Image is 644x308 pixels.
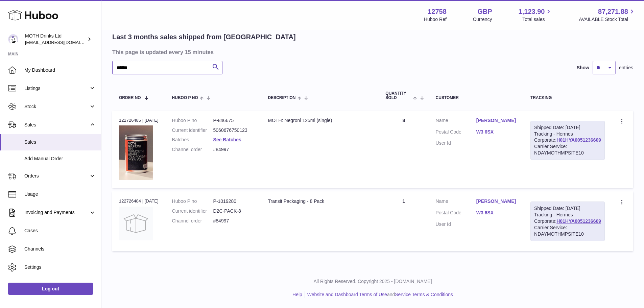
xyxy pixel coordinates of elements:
[24,85,89,92] span: Listings
[119,117,159,123] div: 122726485 | [DATE]
[519,7,545,16] span: 1,123.90
[476,198,517,205] a: [PERSON_NAME]
[395,292,453,297] a: Service Terms & Conditions
[579,7,636,23] a: 87,271.88 AVAILABLE Stock Total
[213,198,255,205] dd: P-1019280
[24,67,96,73] span: My Dashboard
[477,7,492,16] strong: GBP
[436,198,476,206] dt: Name
[379,111,429,188] td: 8
[119,198,159,204] div: 122726484 | [DATE]
[530,202,605,241] div: Tracking - Hermes Corporate:
[119,96,141,100] span: Order No
[305,291,453,298] li: and
[476,117,517,124] a: [PERSON_NAME]
[619,65,633,71] span: entries
[172,208,213,214] dt: Current identifier
[556,137,601,143] a: H01HYA0051236609
[519,7,553,23] a: 1,123.90 Total sales
[534,224,601,237] div: Carrier Service: NDAYMOTHMPSITE10
[213,117,255,124] dd: P-846675
[213,137,241,142] a: See Batches
[577,65,589,71] label: Show
[172,127,213,134] dt: Current identifier
[428,7,447,16] strong: 12758
[213,146,255,153] dd: #84997
[530,96,605,100] div: Tracking
[213,218,255,224] dd: #84997
[107,278,639,285] p: All Rights Reserved. Copyright 2025 - [DOMAIN_NAME]
[213,127,255,134] dd: 5060676750123
[24,264,96,270] span: Settings
[556,218,601,224] a: H01HYA0051236609
[24,191,96,197] span: Usage
[112,48,631,56] h3: This page is updated every 15 minutes
[112,32,296,42] h2: Last 3 months sales shipped from [GEOGRAPHIC_DATA]
[436,117,476,125] dt: Name
[24,246,96,252] span: Channels
[119,207,153,240] img: no-photo.jpg
[172,96,198,100] span: Huboo P no
[530,121,605,160] div: Tracking - Hermes Corporate:
[24,209,89,216] span: Invoicing and Payments
[213,208,255,214] dd: D2C-PACK-8
[436,140,476,146] dt: User Id
[172,218,213,224] dt: Channel order
[24,156,96,162] span: Add Manual Order
[268,96,295,100] span: Description
[172,117,213,124] dt: Huboo P no
[473,16,492,23] div: Currency
[579,16,636,23] span: AVAILABLE Stock Total
[424,16,447,23] div: Huboo Ref
[268,198,372,205] div: Transit Packaging - 8 Pack
[534,124,601,131] div: Shipped Date: [DATE]
[119,125,153,180] img: 127581729091221.png
[534,143,601,156] div: Carrier Service: NDAYMOTHMPSITE10
[436,210,476,218] dt: Postal Code
[476,129,517,135] a: W3 6SX
[25,40,99,45] span: [EMAIL_ADDRESS][DOMAIN_NAME]
[522,16,552,23] span: Total sales
[534,205,601,212] div: Shipped Date: [DATE]
[598,7,628,16] span: 87,271.88
[8,34,18,44] img: internalAdmin-12758@internal.huboo.com
[379,191,429,251] td: 1
[24,173,89,179] span: Orders
[24,228,96,234] span: Cases
[436,221,476,228] dt: User Id
[292,292,302,297] a: Help
[436,129,476,137] dt: Postal Code
[24,139,96,145] span: Sales
[268,117,372,124] div: MOTH: Negroni 125ml (single)
[172,198,213,205] dt: Huboo P no
[172,137,213,143] dt: Batches
[24,103,89,110] span: Stock
[385,91,411,100] span: Quantity Sold
[172,146,213,153] dt: Channel order
[25,33,86,46] div: MOTH Drinks Ltd
[436,96,517,100] div: Customer
[8,283,93,295] a: Log out
[307,292,387,297] a: Website and Dashboard Terms of Use
[476,210,517,216] a: W3 6SX
[24,122,89,128] span: Sales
